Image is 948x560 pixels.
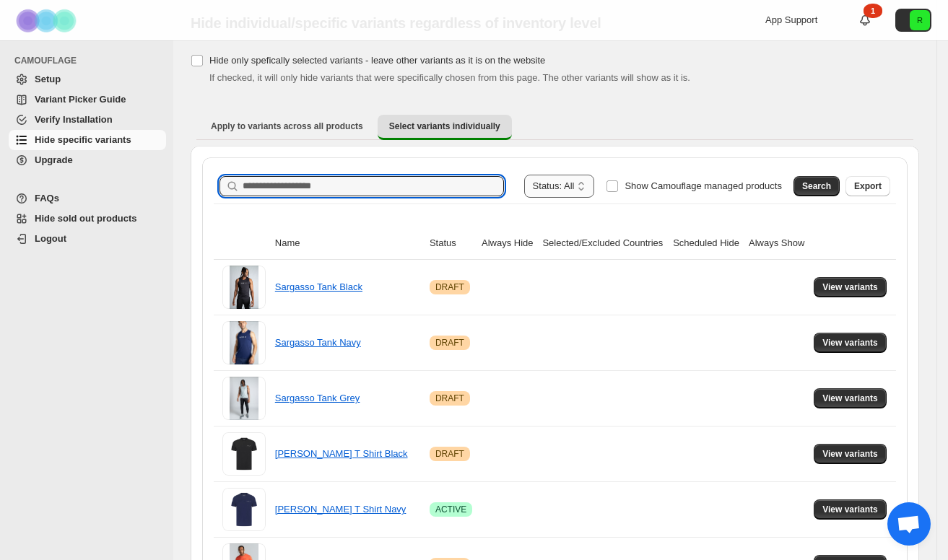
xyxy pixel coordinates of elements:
div: Open chat [887,502,931,546]
span: Avatar with initials R [910,10,930,30]
span: Export [854,180,882,192]
a: Logout [9,229,166,249]
button: View variants [814,388,887,408]
img: Camouflage [12,1,84,40]
span: Search [802,180,831,192]
span: DRAFT [435,337,464,349]
text: R [917,16,923,25]
span: Select variants individually [389,121,500,132]
span: View variants [822,393,878,404]
a: Verify Installation [9,110,166,130]
button: Export [845,176,890,196]
button: View variants [814,444,887,464]
span: Setup [35,74,61,84]
a: Sargasso Tank Grey [275,393,360,403]
span: Apply to variants across all products [211,121,363,132]
button: Apply to variants across all products [199,115,375,138]
span: If checked, it will only hide variants that were specifically chosen from this page. The other va... [209,72,690,83]
a: [PERSON_NAME] T Shirt Navy [275,504,406,515]
span: View variants [822,504,878,515]
span: Hide sold out products [35,213,137,224]
th: Always Show [744,227,809,260]
a: Variant Picker Guide [9,89,166,110]
a: Sargasso Tank Black [275,281,362,292]
span: Hide only spefically selected variants - leave other variants as it is on the website [209,55,545,66]
span: App Support [765,14,817,25]
span: Logout [35,233,66,244]
span: Show Camouflage managed products [625,180,782,191]
a: [PERSON_NAME] T Shirt Black [275,448,408,459]
th: Status [425,227,477,260]
a: Upgrade [9,150,166,170]
a: FAQs [9,188,166,209]
a: Hide sold out products [9,209,166,229]
a: Setup [9,69,166,89]
span: Upgrade [35,154,73,165]
span: Hide specific variants [35,134,131,145]
span: Variant Picker Guide [35,94,126,105]
span: ACTIVE [435,504,466,515]
th: Selected/Excluded Countries [538,227,669,260]
div: 1 [864,4,882,18]
span: View variants [822,281,878,293]
span: FAQs [35,193,59,204]
a: Hide specific variants [9,130,166,150]
span: DRAFT [435,393,464,404]
span: View variants [822,337,878,349]
span: CAMOUFLAGE [14,55,166,66]
span: DRAFT [435,281,464,293]
button: View variants [814,499,887,520]
a: 1 [858,13,872,27]
th: Always Hide [477,227,538,260]
button: Avatar with initials R [895,9,931,32]
button: Search [793,176,840,196]
th: Name [271,227,425,260]
span: View variants [822,448,878,460]
span: Verify Installation [35,114,113,125]
th: Scheduled Hide [669,227,744,260]
a: Sargasso Tank Navy [275,337,361,348]
span: DRAFT [435,448,464,460]
button: View variants [814,333,887,353]
button: View variants [814,277,887,297]
button: Select variants individually [378,115,512,140]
